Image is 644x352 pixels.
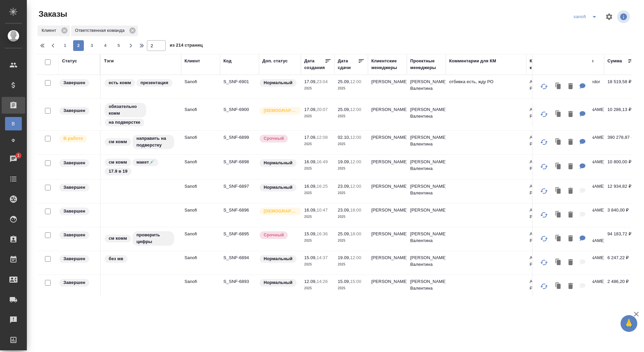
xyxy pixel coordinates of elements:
[604,203,638,227] td: 3 840,00 ₽
[109,79,131,86] p: есть комм
[304,208,317,213] p: 16.09,
[530,106,562,120] p: АО "Санофи Россия"
[63,79,85,86] p: Завершен
[530,278,562,292] p: АО "Санофи Россия"
[184,134,217,141] p: Sanofi
[59,231,97,240] div: Выставляет КМ при направлении счета или после выполнения всех работ/сдачи заказа клиенту. Окончат...
[259,78,298,87] div: Статус по умолчанию для стандартных заказов
[223,134,256,141] p: S_SNF-6899
[604,275,638,298] td: 2 486,20 ₽
[530,183,562,196] p: АО "Санофи Россия"
[113,40,124,51] button: 5
[604,180,638,203] td: 12 934,82 ₽
[259,159,298,168] div: Статус по умолчанию для стандартных заказов
[109,119,140,126] p: на подверстке
[137,232,170,245] p: проверить цифры
[350,107,361,112] p: 12:00
[407,180,446,203] td: [PERSON_NAME] Валентина
[59,254,97,263] div: Выставляет КМ при направлении счета или после выполнения всех работ/сдачи заказа клиенту. Окончат...
[223,254,256,261] p: S_SNF-6894
[264,107,297,114] p: [DEMOGRAPHIC_DATA]
[449,58,496,64] div: Комментарии для КМ
[223,58,231,64] div: Код
[536,254,552,271] button: Обновить
[304,261,331,268] p: 2025
[368,227,407,251] td: [PERSON_NAME]
[264,232,284,238] p: Срочный
[530,58,562,71] div: Контрагент клиента
[304,135,317,140] p: 17.09,
[552,108,565,121] button: Клонировать
[350,255,361,260] p: 12:00
[368,75,407,99] td: [PERSON_NAME]
[617,10,631,23] span: Посмотреть информацию
[184,231,217,237] p: Sanofi
[137,159,154,166] p: макет💉
[59,159,97,168] div: Выставляет КМ при направлении счета или после выполнения всех работ/сдачи заказа клиенту. Окончат...
[338,255,350,260] p: 19.09,
[304,255,317,260] p: 15.09,
[530,231,562,244] p: АО "Санофи Россия"
[565,80,576,94] button: Удалить
[368,275,407,298] td: [PERSON_NAME]
[371,58,404,71] div: Клиентские менеджеры
[63,107,85,114] p: Завершен
[75,27,127,34] p: Ответственная команда
[601,9,617,25] span: Настроить таблицу
[368,155,407,179] td: [PERSON_NAME]
[552,256,565,270] button: Клонировать
[59,134,97,143] div: Выставляет ПМ после принятия заказа от КМа
[350,159,361,164] p: 12:00
[304,285,331,292] p: 2025
[407,103,446,126] td: [PERSON_NAME] Валентина
[407,75,446,99] td: [PERSON_NAME] Валентина
[104,58,114,64] div: Тэги
[141,79,168,86] p: презентация
[60,40,70,51] button: 1
[184,58,200,64] div: Клиент
[368,131,407,154] td: [PERSON_NAME]
[62,58,77,64] div: Статус
[407,251,446,275] td: [PERSON_NAME] Валентина
[259,183,298,192] div: Статус по умолчанию для стандартных заказов
[259,134,298,143] div: Выставляется автоматически, если на указанный объем услуг необходимо больше времени в стандартном...
[170,41,203,51] span: из 214 страниц
[259,231,298,240] div: Выставляется автоматически, если на указанный объем услуг необходимо больше времени в стандартном...
[63,135,83,142] p: В работе
[407,155,446,179] td: [PERSON_NAME] Валентина
[104,231,178,246] div: см комм, проверить цифры
[59,183,97,192] div: Выставляет КМ при направлении счета или после выполнения всех работ/сдачи заказа клиенту. Окончат...
[100,40,111,51] button: 4
[552,80,565,94] button: Клонировать
[530,134,562,148] p: АО "Санофи Россия"
[317,208,328,213] p: 10:47
[536,106,552,122] button: Обновить
[350,279,361,284] p: 15:00
[565,108,576,121] button: Удалить
[63,160,85,166] p: Завершен
[304,79,317,84] p: 17.09,
[304,231,317,236] p: 15.09,
[552,184,565,198] button: Клонировать
[109,255,123,262] p: без мв
[59,78,97,87] div: Выставляет КМ при направлении счета или после выполнения всех работ/сдачи заказа клиенту. Окончат...
[565,135,576,149] button: Удалить
[552,135,565,149] button: Клонировать
[565,232,576,246] button: Удалить
[552,280,565,293] button: Клонировать
[623,316,635,331] span: 🙏
[338,279,350,284] p: 15.09,
[109,168,127,175] p: 17.9 в 19
[604,251,638,275] td: 6 247,22 ₽
[338,159,350,164] p: 19.09,
[223,278,256,285] p: S_SNF-6893
[184,207,217,214] p: Sanofi
[109,235,127,242] p: см комм
[407,275,446,298] td: [PERSON_NAME] Валентина
[317,184,328,189] p: 16:25
[338,141,365,148] p: 2025
[604,103,638,126] td: 10 286,13 ₽
[338,107,350,112] p: 25.09,
[317,279,328,284] p: 14:26
[223,207,256,214] p: S_SNF-6896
